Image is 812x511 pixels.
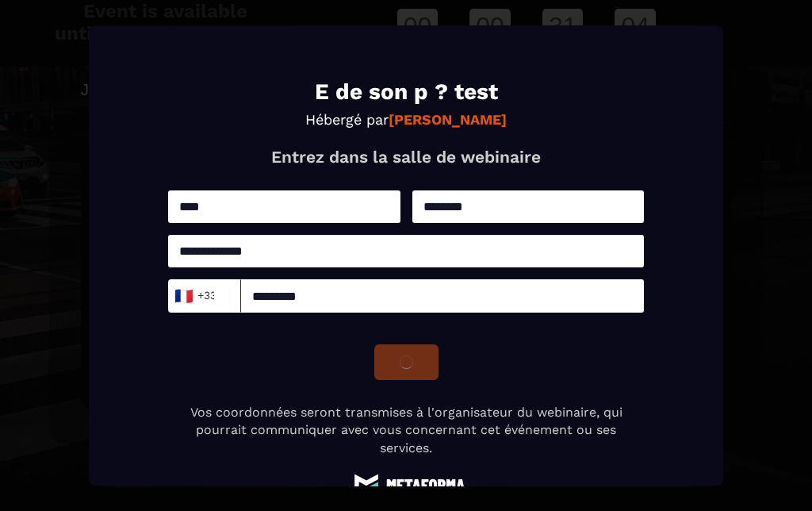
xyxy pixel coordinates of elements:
[178,285,212,307] span: +33
[168,81,644,103] h1: E de son p ? test
[168,147,644,167] p: Entrez dans la salle de webinaire
[215,284,227,308] input: Search for option
[389,111,507,128] strong: [PERSON_NAME]
[168,279,241,313] div: Search for option
[174,285,193,307] span: 🇫🇷
[168,111,644,128] p: Hébergé par
[168,404,644,457] p: Vos coordonnées seront transmises à l'organisateur du webinaire, qui pourrait communiquer avec vo...
[347,473,465,498] img: logo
